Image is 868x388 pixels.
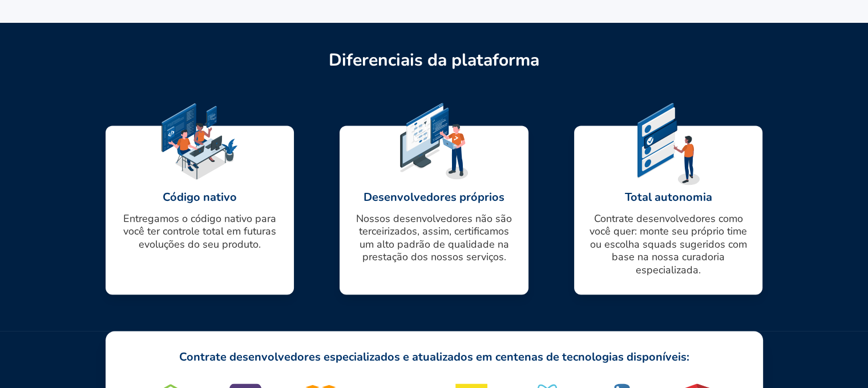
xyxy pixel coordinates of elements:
[625,189,712,205] h1: Total autonomia
[119,212,281,251] p: Entregamos o código nativo para você ter controle total em futuras evoluções do seu produto.
[163,189,237,205] h1: Código nativo
[364,189,504,205] h1: Desenvolvedores próprios
[588,212,749,277] p: Contrate desenvolvedores como você quer: monte seu próprio time ou escolha squads sugeridos com b...
[106,50,763,71] h1: Diferenciais da plataforma
[353,212,515,264] p: Nossos desenvolvedores não são terceirizados, assim, certificamos um alto padrão de qualidade na ...
[179,349,689,365] h5: Contrate desenvolvedores especializados e atualizados em centenas de tecnologias disponíveis:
